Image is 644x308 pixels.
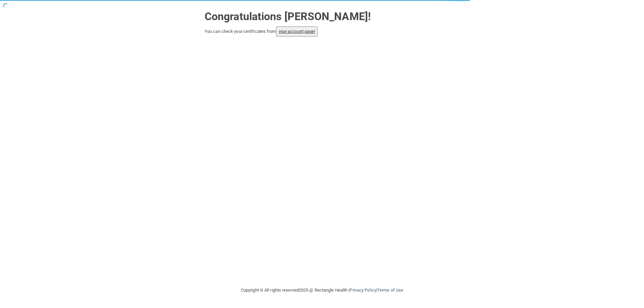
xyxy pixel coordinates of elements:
[279,29,315,34] a: your account page!
[205,26,439,37] div: You can check your certificates from
[276,26,318,37] button: your account page!
[200,280,444,301] div: Copyright © All rights reserved 2025 @ Rectangle Health | |
[205,10,371,23] strong: Congratulations [PERSON_NAME]!
[377,288,403,293] a: Terms of Use
[350,288,376,293] a: Privacy Policy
